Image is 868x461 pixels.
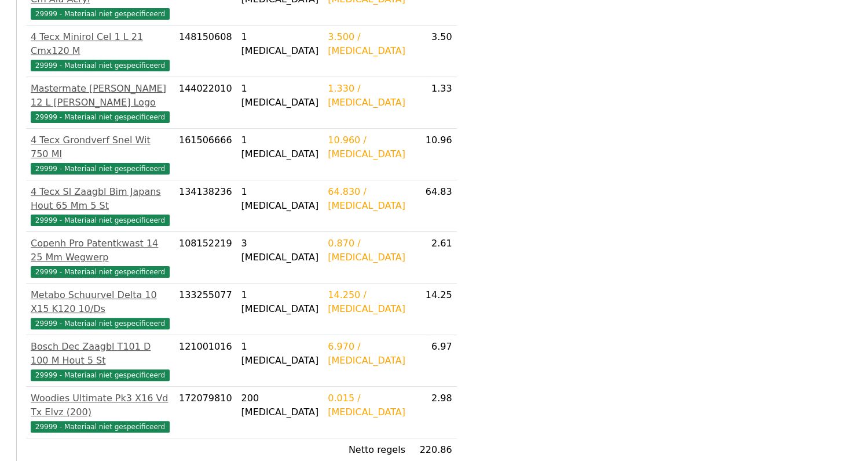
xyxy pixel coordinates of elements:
[31,288,170,316] div: Metabo Schuurvel Delta 10 X15 K120 10/Ds
[174,180,237,232] td: 134138236
[31,340,170,368] div: Bosch Dec Zaagbl T101 D 100 M Hout 5 St
[31,163,170,175] span: 29999 - Materiaal niet gespecificeerd
[410,129,457,180] td: 10.96
[241,30,319,58] div: 1 [MEDICAL_DATA]
[410,284,457,335] td: 14.25
[241,82,319,110] div: 1 [MEDICAL_DATA]
[241,340,319,368] div: 1 [MEDICAL_DATA]
[241,185,319,213] div: 1 [MEDICAL_DATA]
[31,8,170,20] span: 29999 - Materiaal niet gespecificeerd
[410,335,457,387] td: 6.97
[174,129,237,180] td: 161506666
[328,237,405,264] div: 0.870 / [MEDICAL_DATA]
[328,185,405,213] div: 64.830 / [MEDICAL_DATA]
[31,266,170,278] span: 29999 - Materiaal niet gespecificeerd
[31,82,170,124] a: Mastermate [PERSON_NAME] 12 L [PERSON_NAME] Logo29999 - Materiaal niet gespecificeerd
[31,421,170,433] span: 29999 - Materiaal niet gespecificeerd
[31,60,170,71] span: 29999 - Materiaal niet gespecificeerd
[410,77,457,129] td: 1.33
[31,340,170,382] a: Bosch Dec Zaagbl T101 D 100 M Hout 5 St29999 - Materiaal niet gespecificeerd
[31,185,170,227] a: 4 Tecx Sl Zaagbl Bim Japans Hout 65 Mm 5 St29999 - Materiaal niet gespecificeerd
[31,133,170,175] a: 4 Tecx Grondverf Snel Wit 750 Ml29999 - Materiaal niet gespecificeerd
[31,215,170,226] span: 29999 - Materiaal niet gespecificeerd
[174,335,237,387] td: 121001016
[31,30,170,58] div: 4 Tecx Minirol Cel 1 L 21 Cmx120 M
[31,111,170,123] span: 29999 - Materiaal niet gespecificeerd
[31,391,170,419] div: Woodies Ultimate Pk3 X16 Vd Tx Elvz (200)
[31,237,170,264] div: Copenh Pro Patentkwast 14 25 Mm Wegwerp
[328,133,405,161] div: 10.960 / [MEDICAL_DATA]
[328,288,405,316] div: 14.250 / [MEDICAL_DATA]
[410,26,457,77] td: 3.50
[241,391,319,419] div: 200 [MEDICAL_DATA]
[31,30,170,72] a: 4 Tecx Minirol Cel 1 L 21 Cmx120 M29999 - Materiaal niet gespecificeerd
[328,391,405,419] div: 0.015 / [MEDICAL_DATA]
[241,237,319,264] div: 3 [MEDICAL_DATA]
[174,232,237,284] td: 108152219
[241,133,319,161] div: 1 [MEDICAL_DATA]
[31,237,170,278] a: Copenh Pro Patentkwast 14 25 Mm Wegwerp29999 - Materiaal niet gespecificeerd
[328,340,405,368] div: 6.970 / [MEDICAL_DATA]
[174,284,237,335] td: 133255077
[241,288,319,316] div: 1 [MEDICAL_DATA]
[31,318,170,329] span: 29999 - Materiaal niet gespecificeerd
[31,133,170,161] div: 4 Tecx Grondverf Snel Wit 750 Ml
[31,82,170,110] div: Mastermate [PERSON_NAME] 12 L [PERSON_NAME] Logo
[410,232,457,284] td: 2.61
[410,180,457,232] td: 64.83
[328,82,405,110] div: 1.330 / [MEDICAL_DATA]
[174,387,237,438] td: 172079810
[31,185,170,213] div: 4 Tecx Sl Zaagbl Bim Japans Hout 65 Mm 5 St
[174,26,237,77] td: 148150608
[328,30,405,58] div: 3.500 / [MEDICAL_DATA]
[31,391,170,433] a: Woodies Ultimate Pk3 X16 Vd Tx Elvz (200)29999 - Materiaal niet gespecificeerd
[410,387,457,438] td: 2.98
[31,369,170,381] span: 29999 - Materiaal niet gespecificeerd
[174,77,237,129] td: 144022010
[31,288,170,330] a: Metabo Schuurvel Delta 10 X15 K120 10/Ds29999 - Materiaal niet gespecificeerd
